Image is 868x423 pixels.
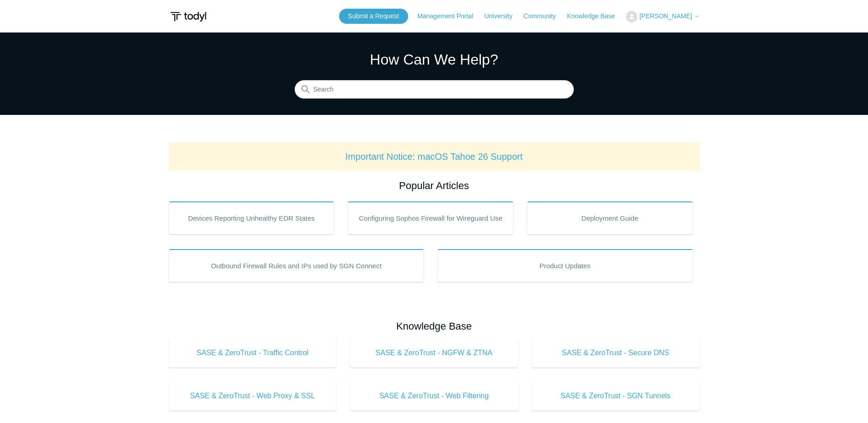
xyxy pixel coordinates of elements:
span: SASE & ZeroTrust - Web Filtering [364,390,504,401]
h2: Popular Articles [169,178,700,193]
a: Submit a Request [339,9,408,24]
span: [PERSON_NAME] [639,12,692,20]
a: University [484,11,521,21]
a: Outbound Firewall Rules and IPs used by SGN Connect [169,249,424,282]
a: Community [523,11,565,21]
span: SASE & ZeroTrust - NGFW & ZTNA [364,347,504,358]
span: SASE & ZeroTrust - Secure DNS [545,347,686,358]
a: Product Updates [437,249,693,282]
img: Todyl Support Center Help Center home page [169,8,208,25]
span: SASE & ZeroTrust - Web Proxy & SSL [183,390,323,401]
a: SASE & ZeroTrust - Secure DNS [532,338,700,368]
button: [PERSON_NAME] [626,11,699,22]
a: Management Portal [417,11,482,21]
a: Configuring Sophos Firewall for Wireguard Use [348,201,513,234]
h2: Knowledge Base [169,319,700,334]
a: SASE & ZeroTrust - Web Filtering [350,381,518,411]
input: Search [295,81,574,99]
a: Deployment Guide [527,201,693,234]
span: SASE & ZeroTrust - Traffic Control [183,347,323,358]
h1: How Can We Help? [295,49,574,70]
a: SASE & ZeroTrust - Traffic Control [169,338,337,368]
span: SASE & ZeroTrust - SGN Tunnels [545,390,686,401]
a: Knowledge Base [567,11,624,21]
a: SASE & ZeroTrust - SGN Tunnels [532,381,700,411]
a: SASE & ZeroTrust - Web Proxy & SSL [169,381,337,411]
a: Important Notice: macOS Tahoe 26 Support [345,152,523,162]
a: Devices Reporting Unhealthy EDR States [169,201,334,234]
a: SASE & ZeroTrust - NGFW & ZTNA [350,338,518,368]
